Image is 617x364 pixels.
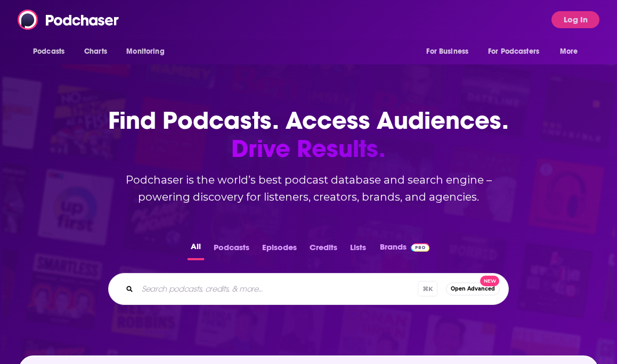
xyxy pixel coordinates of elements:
button: All [188,239,204,260]
span: Monitoring [126,44,164,59]
span: Charts [84,44,107,59]
button: Credits [306,239,340,260]
button: open menu [553,42,591,62]
a: Charts [77,42,113,62]
span: More [560,44,578,59]
button: Lists [347,239,369,260]
span: For Business [426,44,468,59]
img: Podchaser - Follow, Share and Rate Podcasts [18,10,120,30]
img: Podchaser Pro [411,243,429,252]
button: Log In [551,11,599,28]
span: Open Advanced [451,286,495,292]
h2: Podchaser is the world’s best podcast database and search engine – powering discovery for listene... [95,171,522,205]
div: Search podcasts, credits, & more... [108,273,509,305]
span: For Podcasters [488,44,539,59]
button: Podcasts [210,239,253,260]
button: open menu [419,42,482,62]
button: open menu [481,42,555,62]
h1: Find Podcasts. Access Audiences. [95,106,522,163]
span: Podcasts [33,44,64,59]
button: Open AdvancedNew [446,283,500,295]
input: Search podcasts, credits, & more... [137,280,418,297]
button: open menu [119,42,178,62]
span: Drive Results. [95,135,522,163]
button: Episodes [259,239,300,260]
a: BrandsPodchaser Pro [380,239,429,260]
span: New [480,276,499,287]
span: ⌘ K [418,281,437,296]
button: open menu [26,42,78,62]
